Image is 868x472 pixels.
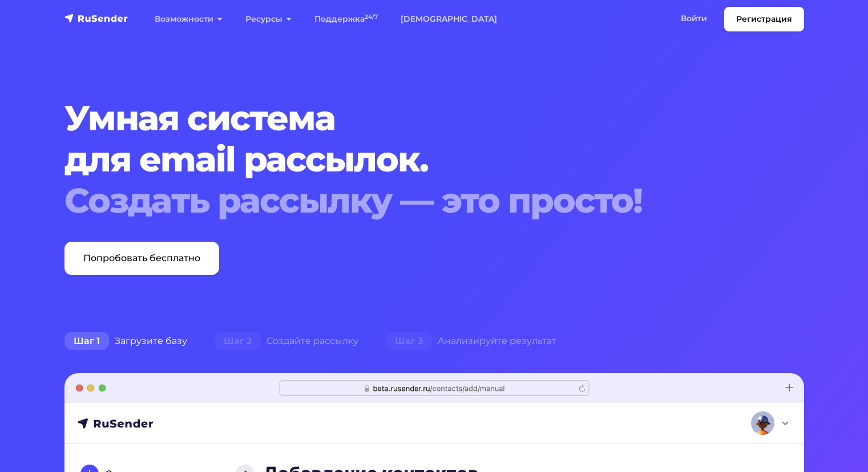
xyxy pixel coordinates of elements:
[724,7,804,31] a: Регистрация
[303,7,389,31] a: Поддержка24/7
[64,98,741,221] h1: Умная система для email рассылок.
[372,330,570,353] div: Анализируйте результат
[64,180,741,221] div: Создать рассылку — это просто!
[386,332,432,350] span: Шаг 3
[234,7,303,31] a: Ресурсы
[215,332,261,350] span: Шаг 2
[64,13,128,24] img: RuSender
[365,13,378,21] sup: 24/7
[64,242,219,275] a: Попробовать бесплатно
[389,7,508,31] a: [DEMOGRAPHIC_DATA]
[201,330,372,353] div: Создайте рассылку
[669,7,718,30] a: Войти
[143,7,234,31] a: Возможности
[51,330,201,353] div: Загрузите базу
[64,332,109,350] span: Шаг 1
